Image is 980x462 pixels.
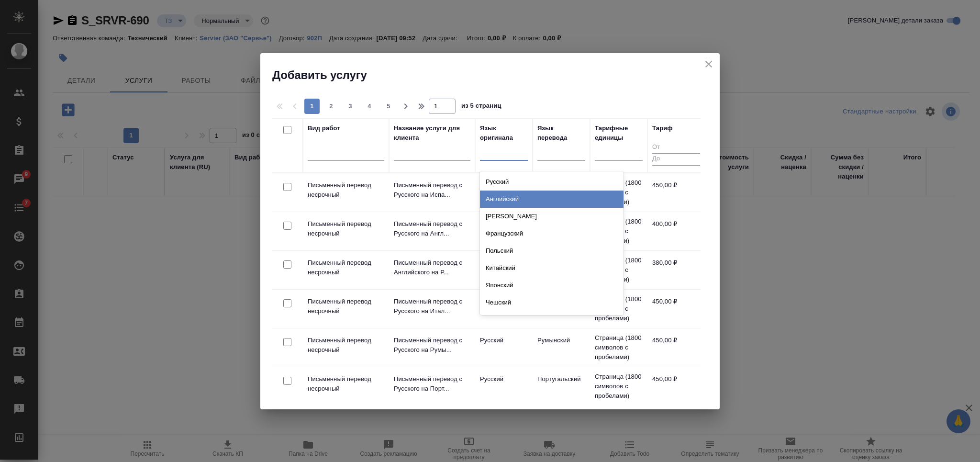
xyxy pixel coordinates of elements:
td: Русский [475,176,533,209]
span: 2 [323,101,339,111]
p: Письменный перевод несрочный [308,297,384,316]
span: 5 [381,101,396,111]
p: Письменный перевод несрочный [308,336,384,355]
td: Страница (1800 символов с пробелами) [590,328,647,367]
div: Сербский [480,311,624,328]
div: Польский [480,242,624,259]
td: Русский [475,292,533,326]
td: Русский [475,331,533,364]
td: 400,00 ₽ [647,214,705,248]
div: Китайский [480,259,624,277]
div: [PERSON_NAME] [480,208,624,225]
div: Вид работ [308,124,340,133]
div: Японский [480,277,624,294]
td: Румынский [533,331,590,364]
input: От [652,142,700,154]
td: 450,00 ₽ [647,176,705,209]
button: 2 [323,99,339,114]
p: Письменный перевод несрочный [308,219,384,238]
td: Английский [475,253,533,287]
td: 450,00 ₽ [647,331,705,364]
td: Страница (1800 символов с пробелами) [590,367,647,406]
div: Название услуги для клиента [394,124,470,143]
td: Португальский [533,370,590,403]
div: Французский [480,225,624,242]
td: Русский [475,370,533,403]
td: 450,00 ₽ [647,370,705,403]
div: Английский [480,191,624,208]
button: close [702,57,716,71]
button: 5 [381,99,396,114]
input: До [652,153,700,165]
p: Письменный перевод с Русского на Порт... [394,374,470,394]
div: Тариф [652,124,673,133]
span: 3 [343,101,358,111]
p: Письменный перевод с Русского на Румы... [394,336,470,355]
span: из 5 страниц [461,100,501,114]
p: Письменный перевод с Английского на Р... [394,258,470,277]
h2: Добавить услугу [272,68,720,83]
td: Русский [475,214,533,248]
div: Язык оригинала [480,124,528,143]
p: Письменный перевод с Русского на Испа... [394,180,470,200]
p: Письменный перевод с Русского на Англ... [394,219,470,238]
p: Письменный перевод несрочный [308,258,384,277]
div: Тарифные единицы [595,124,643,143]
td: 450,00 ₽ [647,292,705,326]
button: 4 [362,99,377,114]
button: 3 [343,99,358,114]
p: Письменный перевод несрочный [308,374,384,394]
div: Русский [480,173,624,191]
div: Чешский [480,294,624,311]
p: Письменный перевод с Русского на Итал... [394,297,470,316]
td: 380,00 ₽ [647,253,705,287]
div: Язык перевода [537,124,585,143]
p: Письменный перевод несрочный [308,180,384,200]
span: 4 [362,101,377,111]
